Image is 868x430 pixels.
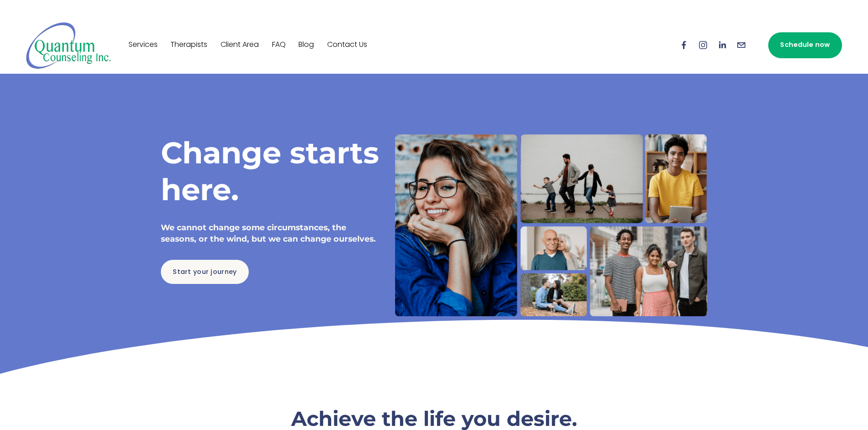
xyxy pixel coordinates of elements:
[698,40,708,50] a: Instagram
[327,38,367,52] a: Contact Us
[298,38,314,52] a: Blog
[717,40,727,50] a: LinkedIn
[161,134,380,207] h1: Change starts here.
[272,38,286,52] a: FAQ
[221,38,259,52] a: Client Area
[768,32,842,58] a: Schedule now
[161,260,249,284] a: Start your journey
[26,21,111,69] img: Quantum Counseling Inc. | Change starts here.
[736,40,746,50] a: info@quantumcounselinginc.com
[161,222,380,244] h4: We cannot change some circumstances, the seasons, or the wind, but we can change ourselves.
[128,38,158,52] a: Services
[679,40,689,50] a: Facebook
[170,38,207,52] a: Therapists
